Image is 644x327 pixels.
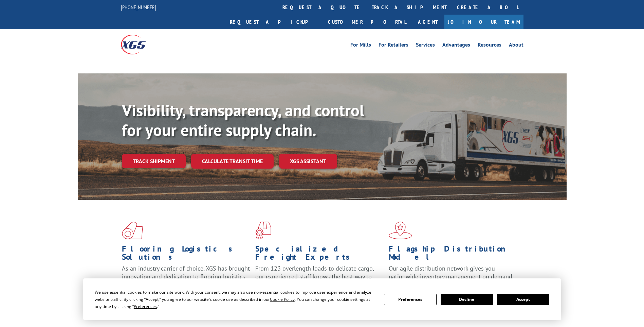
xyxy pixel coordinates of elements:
h1: Flooring Logistics Solutions [122,245,250,264]
img: xgs-icon-flagship-distribution-model-red [389,222,412,239]
a: [PHONE_NUMBER] [121,4,156,11]
a: For Retailers [379,42,408,50]
span: Cookie Policy [270,296,295,302]
b: Visibility, transparency, and control for your entire supply chain. [122,100,364,140]
h1: Flagship Distribution Model [389,245,517,264]
a: Join Our Team [444,15,523,29]
button: Accept [497,294,549,305]
button: Decline [441,294,493,305]
a: Track shipment [122,154,186,168]
img: xgs-icon-focused-on-flooring-red [255,222,271,239]
div: Cookie Consent Prompt [83,278,561,320]
h1: Specialized Freight Experts [255,245,384,264]
a: Resources [478,42,501,50]
a: Customer Portal [323,15,411,29]
span: Our agile distribution network gives you nationwide inventory management on demand. [389,264,514,280]
p: From 123 overlength loads to delicate cargo, our experienced staff knows the best way to move you... [255,264,384,295]
a: Advantages [442,42,470,50]
div: We use essential cookies to make our site work. With your consent, we may also use non-essential ... [95,289,376,310]
button: Preferences [384,294,436,305]
a: Request a pickup [225,15,323,29]
span: As an industry carrier of choice, XGS has brought innovation and dedication to flooring logistics... [122,264,250,289]
a: For Mills [350,42,371,50]
a: Calculate transit time [191,154,274,169]
a: About [509,42,523,50]
a: XGS ASSISTANT [279,154,337,169]
img: xgs-icon-total-supply-chain-intelligence-red [122,222,143,239]
span: Preferences [134,304,157,309]
a: Services [416,42,435,50]
a: Agent [411,15,444,29]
